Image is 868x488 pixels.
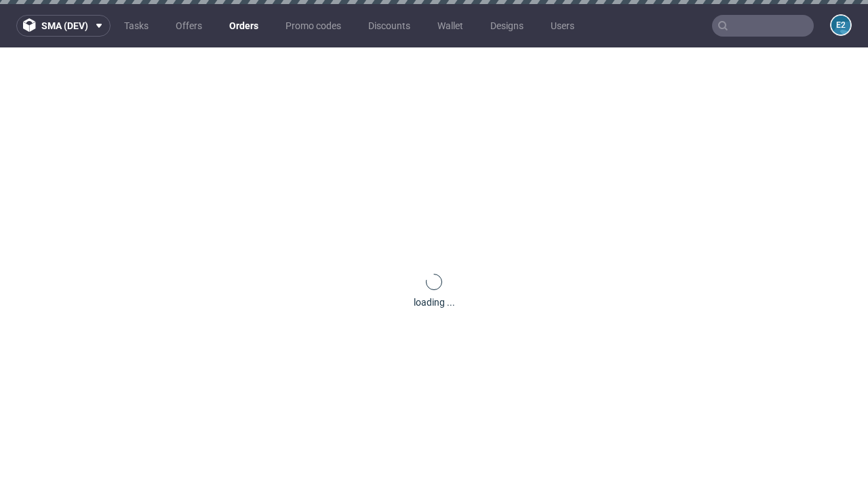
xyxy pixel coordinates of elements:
a: Users [542,15,583,37]
div: loading ... [414,296,455,309]
figcaption: e2 [831,16,850,35]
a: Orders [221,15,267,37]
span: sma (dev) [41,21,88,30]
a: Promo codes [277,15,349,37]
a: Offers [167,15,210,37]
a: Tasks [116,15,157,37]
a: Discounts [360,15,418,37]
a: Wallet [429,15,471,37]
a: Designs [482,15,532,37]
button: sma (dev) [16,15,111,37]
